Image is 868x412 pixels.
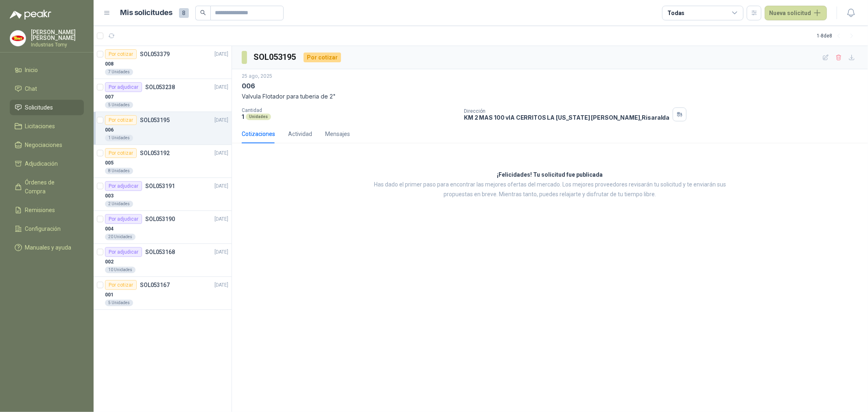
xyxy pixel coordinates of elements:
div: Por adjudicar [105,181,142,191]
div: 5 Unidades [105,102,133,108]
p: SOL053238 [145,84,175,90]
div: 2 Unidades [105,201,133,207]
span: Solicitudes [25,103,53,112]
div: Por cotizar [304,53,341,62]
div: Por cotizar [105,115,137,125]
p: Dirección [464,108,669,114]
h3: SOL053195 [254,51,297,64]
div: Mensajes [325,129,350,138]
p: 25 ago, 2025 [242,72,272,80]
a: Configuración [10,221,84,237]
span: Licitaciones [25,122,55,131]
p: Cantidad [242,107,457,113]
a: Órdenes de Compra [10,175,84,199]
p: Industrias Tomy [31,42,84,47]
a: Adjudicación [10,156,84,171]
p: [DATE] [214,281,228,289]
p: [DATE] [214,116,228,124]
p: SOL053192 [140,150,170,156]
span: Negociaciones [25,140,63,149]
div: 10 Unidades [105,267,136,273]
a: Solicitudes [10,100,84,115]
div: 1 Unidades [105,135,133,141]
a: Por cotizarSOL053379[DATE] 0087 Unidades [94,46,232,79]
a: Chat [10,81,84,96]
div: 8 Unidades [105,168,133,174]
span: Órdenes de Compra [25,178,76,196]
p: [DATE] [214,248,228,256]
div: 1 - 8 de 8 [817,29,858,42]
p: KM 2 MAS 100 vIA CERRITOS LA [US_STATE] [PERSON_NAME] , Risaralda [464,114,669,121]
div: Actividad [288,129,312,138]
span: Remisiones [25,206,55,215]
p: SOL053190 [145,216,175,222]
p: SOL053168 [145,249,175,255]
div: Por adjudicar [105,247,142,257]
div: 20 Unidades [105,234,136,240]
a: Negociaciones [10,137,84,153]
p: 002 [105,258,114,266]
span: 8 [179,8,189,18]
p: Has dado el primer paso para encontrar las mejores ofertas del mercado. Los mejores proveedores r... [363,180,737,199]
span: search [200,10,206,15]
p: 006 [242,82,255,90]
a: Por cotizarSOL053192[DATE] 0058 Unidades [94,145,232,178]
p: SOL053191 [145,183,175,189]
p: [DATE] [214,149,228,157]
p: [DATE] [214,215,228,223]
span: Inicio [25,66,38,75]
a: Por adjudicarSOL053168[DATE] 00210 Unidades [94,244,232,277]
p: [DATE] [214,83,228,91]
p: 001 [105,291,114,299]
a: Manuales y ayuda [10,240,84,255]
p: SOL053167 [140,282,170,288]
div: Todas [667,9,684,18]
p: [DATE] [214,50,228,58]
div: Por cotizar [105,280,137,290]
p: 006 [105,126,114,134]
p: 007 [105,93,114,101]
p: 005 [105,159,114,167]
span: Chat [25,84,37,93]
a: Por cotizarSOL053167[DATE] 0015 Unidades [94,277,232,310]
p: 008 [105,60,114,68]
a: Licitaciones [10,118,84,134]
a: Por adjudicarSOL053191[DATE] 0032 Unidades [94,178,232,211]
button: Nueva solicitud [765,6,827,20]
p: SOL053195 [140,117,170,123]
div: Por adjudicar [105,82,142,92]
div: Unidades [246,114,271,120]
span: Configuración [25,224,61,233]
p: [PERSON_NAME] [PERSON_NAME] [31,29,84,41]
span: Adjudicación [25,159,58,168]
a: Por cotizarSOL053195[DATE] 0061 Unidades [94,112,232,145]
span: Manuales y ayuda [25,243,72,252]
a: Por adjudicarSOL053190[DATE] 00420 Unidades [94,211,232,244]
h1: Mis solicitudes [120,7,173,19]
p: 003 [105,192,114,200]
a: Inicio [10,62,84,78]
img: Logo peakr [10,10,51,20]
div: Por cotizar [105,49,137,59]
a: Remisiones [10,202,84,218]
div: Por adjudicar [105,214,142,224]
h3: ¡Felicidades! Tu solicitud fue publicada [497,170,603,180]
div: 5 Unidades [105,300,133,306]
p: SOL053379 [140,51,170,57]
p: [DATE] [214,182,228,190]
p: Valvula Flotador para tuberia de 2" [242,92,858,101]
div: Cotizaciones [242,129,275,138]
div: 7 Unidades [105,69,133,75]
p: 1 [242,113,244,120]
div: Por cotizar [105,148,137,158]
img: Company Logo [10,31,26,46]
p: 004 [105,225,114,233]
a: Por adjudicarSOL053238[DATE] 0075 Unidades [94,79,232,112]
